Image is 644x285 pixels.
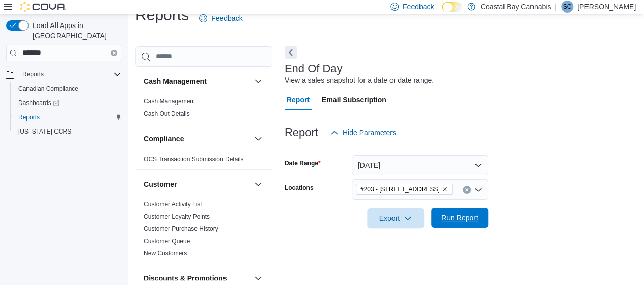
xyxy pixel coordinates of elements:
[2,67,125,82] button: Reports
[144,213,210,220] a: Customer Loyalty Points
[18,68,48,81] button: Reports
[14,111,44,123] a: Reports
[561,1,573,13] div: Sam Cornish
[285,63,343,75] h3: End Of Day
[14,97,121,109] span: Dashboards
[144,179,250,189] button: Customer
[285,126,318,139] h3: Report
[14,125,121,138] span: Washington CCRS
[14,83,82,95] a: Canadian Compliance
[144,97,195,106] span: Cash Management
[252,178,264,190] button: Customer
[18,85,78,93] span: Canadian Compliance
[144,249,187,257] span: New Customers
[144,273,250,283] button: Discounts & Promotions
[343,127,396,138] span: Hide Parameters
[144,250,187,257] a: New Customers
[135,5,189,25] h1: Reports
[144,110,190,118] span: Cash Out Details
[474,186,482,194] button: Open list of options
[442,186,448,192] button: Remove #203 - 442 Marine Dr. from selection in this group
[555,1,557,13] p: |
[285,46,297,59] button: Next
[111,50,117,56] button: Clear input
[144,237,190,245] span: Customer Queue
[195,8,246,29] a: Feedback
[285,75,434,86] div: View a sales snapshot for a date or date range.
[144,76,250,86] button: Cash Management
[211,13,242,23] span: Feedback
[144,225,218,232] a: Customer Purchase History
[20,2,66,12] img: Cova
[135,153,272,169] div: Compliance
[577,1,636,13] p: [PERSON_NAME]
[144,273,227,283] h3: Discounts & Promotions
[18,99,59,107] span: Dashboards
[144,201,202,208] a: Customer Activity List
[403,2,434,12] span: Feedback
[144,134,250,144] button: Compliance
[29,20,121,41] span: Load All Apps in [GEOGRAPHIC_DATA]
[352,155,488,175] button: [DATE]
[6,63,121,165] nav: Complex example
[14,111,121,123] span: Reports
[144,238,190,245] a: Customer Queue
[441,213,478,223] span: Run Report
[431,208,488,228] button: Run Report
[18,127,71,136] span: [US_STATE] CCRS
[135,198,272,264] div: Customer
[287,90,310,110] span: Report
[144,213,210,221] span: Customer Loyalty Points
[22,70,44,79] span: Reports
[252,272,264,284] button: Discounts & Promotions
[252,75,264,87] button: Cash Management
[356,184,453,195] span: #203 - 442 Marine Dr.
[18,113,40,121] span: Reports
[10,96,125,110] a: Dashboards
[18,68,121,81] span: Reports
[442,2,462,12] input: Dark Mode
[135,95,272,124] div: Cash Management
[10,82,125,96] button: Canadian Compliance
[144,156,244,163] a: OCS Transaction Submission Details
[10,124,125,139] button: [US_STATE] CCRS
[360,184,440,194] span: #203 - [STREET_ADDRESS]
[14,83,121,95] span: Canadian Compliance
[285,184,314,192] label: Locations
[14,125,75,138] a: [US_STATE] CCRS
[367,208,424,228] button: Export
[326,122,400,143] button: Hide Parameters
[252,133,264,145] button: Compliance
[144,110,190,117] a: Cash Out Details
[144,200,202,209] span: Customer Activity List
[144,179,177,189] h3: Customer
[144,225,218,233] span: Customer Purchase History
[285,159,321,167] label: Date Range
[442,12,442,12] span: Dark Mode
[373,208,418,228] span: Export
[563,1,572,13] span: SC
[144,98,195,105] a: Cash Management
[144,134,184,144] h3: Compliance
[481,1,551,13] p: Coastal Bay Cannabis
[144,76,207,86] h3: Cash Management
[144,155,244,163] span: OCS Transaction Submission Details
[10,110,125,124] button: Reports
[14,97,63,109] a: Dashboards
[463,186,471,194] button: Clear input
[322,90,386,110] span: Email Subscription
